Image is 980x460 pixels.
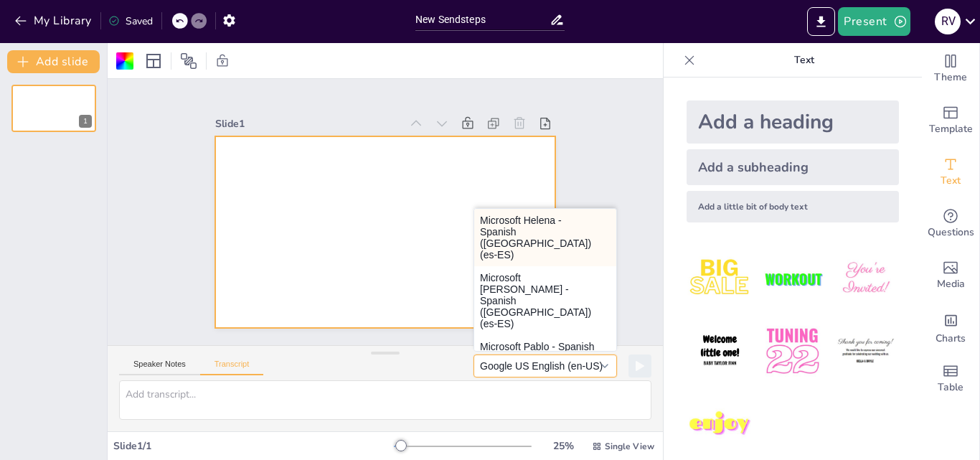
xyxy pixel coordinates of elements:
span: Table [938,380,963,395]
span: Media [937,276,965,292]
button: Add slide [7,50,100,73]
div: Saved [108,14,153,28]
div: Add a subheading [687,149,899,185]
button: Present [838,7,910,36]
span: Template [929,121,973,137]
img: 6.jpeg [832,318,899,385]
span: Theme [934,70,967,85]
button: Export to PowerPoint [807,7,835,36]
div: 1 [79,115,92,128]
img: 2.jpeg [759,245,826,312]
div: Add a table [922,353,979,405]
div: Change the overall theme [922,43,979,95]
button: Play [628,355,651,377]
button: Speaker Notes [119,360,200,375]
div: Layout [142,50,165,72]
div: Add a heading [687,100,899,144]
button: Google US English (en-US) [473,355,617,377]
div: Add charts and graphs [922,301,979,353]
span: Position [180,52,197,70]
img: 1.jpeg [687,245,753,312]
img: 4.jpeg [687,318,753,385]
div: Add a little bit of body text [687,191,899,222]
img: 5.jpeg [759,318,826,385]
button: R V [935,7,961,36]
div: Add images, graphics, shapes or video [922,250,979,301]
button: My Library [11,9,98,32]
img: 3.jpeg [832,245,899,312]
span: Single View [605,441,654,452]
img: 7.jpeg [687,391,753,458]
input: Insert title [415,9,550,30]
button: Microsoft Pablo - Spanish ([GEOGRAPHIC_DATA]) (es-ES) [474,335,616,381]
div: 25 % [546,439,580,453]
button: Microsoft Helena - Spanish ([GEOGRAPHIC_DATA]) (es-ES) [474,209,616,266]
div: Add text boxes [922,146,979,198]
span: Charts [936,331,966,347]
div: Slide 1 / 1 [113,439,394,453]
div: 1 [11,85,96,132]
div: Slide 1 [215,117,401,131]
button: Microsoft [PERSON_NAME] - Spanish ([GEOGRAPHIC_DATA]) (es-ES) [474,266,616,335]
button: Transcript [200,360,264,375]
div: R V [935,9,961,34]
div: Get real-time input from your audience [922,198,979,250]
p: Text [701,43,908,78]
div: Add ready made slides [922,95,979,146]
span: Text [941,173,961,189]
span: Questions [928,225,974,240]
